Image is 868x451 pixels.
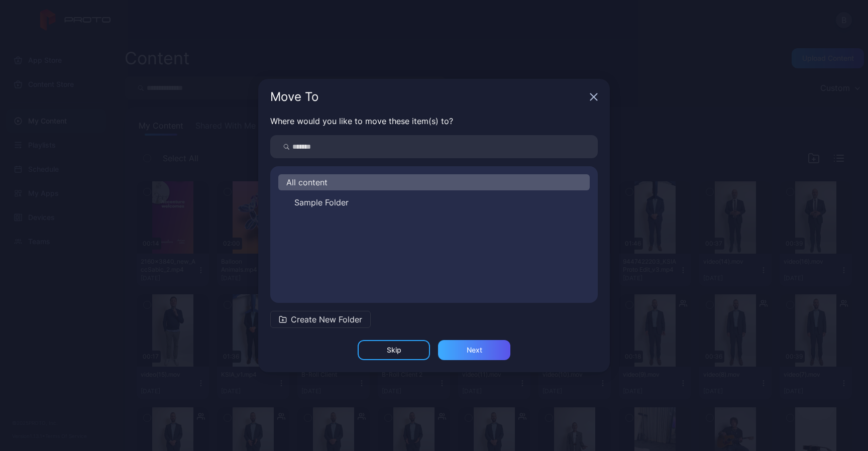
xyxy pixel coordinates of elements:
div: Move To [270,91,586,103]
span: Sample Folder [294,196,349,208]
button: Next [438,340,510,360]
div: Next [467,346,482,354]
span: All content [286,176,328,188]
button: Sample Folder [278,194,590,210]
span: Create New Folder [291,313,362,325]
button: Create New Folder [270,311,371,328]
button: Skip [358,340,430,360]
div: Skip [387,346,401,354]
p: Where would you like to move these item(s) to? [270,115,598,127]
